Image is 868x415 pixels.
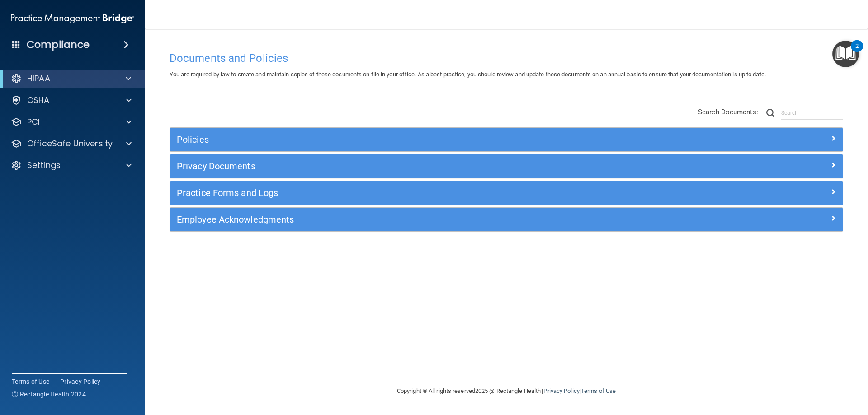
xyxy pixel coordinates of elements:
[581,387,616,394] a: Terms of Use
[341,377,671,406] div: Copyright © All rights reserved 2025 @ Rectangle Health | |
[27,117,40,127] p: PCI
[27,38,90,51] h4: Compliance
[12,390,86,399] span: Ⓒ Rectangle Health 2024
[177,188,668,198] h5: Practice Forms and Logs
[27,73,50,84] p: HIPAA
[177,214,668,224] h5: Employee Acknowledgments
[60,377,101,386] a: Privacy Policy
[177,212,836,227] a: Employee Acknowledgments
[11,160,132,171] a: Settings
[177,186,836,200] a: Practice Forms and Logs
[12,377,49,386] a: Terms of Use
[855,46,859,58] div: 2
[698,108,758,116] span: Search Documents:
[11,73,131,84] a: HIPAA
[177,161,668,171] h5: Privacy Documents
[543,387,579,394] a: Privacy Policy
[27,95,50,106] p: OSHA
[177,135,668,145] h5: Policies
[781,106,843,120] input: Search
[170,71,766,78] span: You are required by law to create and maintain copies of these documents on file in your office. ...
[11,95,132,106] a: OSHA
[170,52,843,64] h4: Documents and Policies
[11,138,132,149] a: OfficeSafe University
[177,159,836,173] a: Privacy Documents
[11,117,132,127] a: PCI
[766,109,774,117] img: ic-search.3b580494.png
[177,132,836,147] a: Policies
[11,9,134,28] img: PMB logo
[712,351,857,387] iframe: Drift Widget Chat Controller
[27,138,113,149] p: OfficeSafe University
[27,160,61,171] p: Settings
[832,41,859,67] button: Open Resource Center, 2 new notifications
